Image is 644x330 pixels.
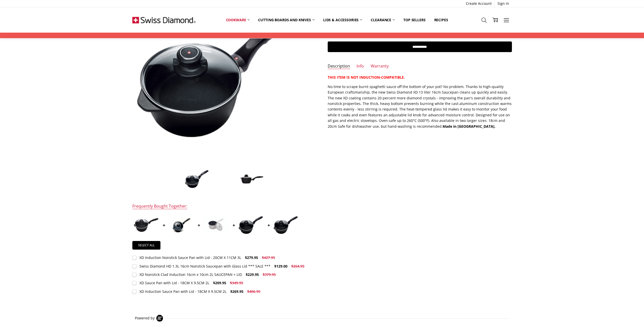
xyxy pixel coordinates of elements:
[366,14,399,26] a: Clearance
[168,216,194,234] img: Swiss Diamond HD 1.3L 16cm Nonstick Saucepan with Glass Lid *** SALE ***
[371,63,389,69] a: Warranty
[274,264,287,269] span: $129.00
[184,169,210,189] img: XD Nonstick Sauce Pan with Lid - 16CM X 8CM 1.3L
[238,216,263,234] img: XD Sauce Pan with Lid - 18CM X 9.5CM 2L
[139,264,271,269] div: Swiss Diamond HD 1.3L 16cm Nonstick Saucepan with Glass Lid *** SALE ***
[239,174,264,184] img: XD Nonstick Sauce Pan with Lid - 16CM X 8CM 1.3L
[230,289,243,294] span: $269.95
[203,217,228,234] img: XD Nonstick Clad Induction 16cm x 10cm 2L SAUCEPAN + LID
[357,63,364,69] a: Info
[328,84,512,129] p: No time to scrape burnt spaghetti sauce off the bottom of your pot? No problem. Thanks to high-qu...
[247,289,260,294] span: $406.95
[132,204,187,209] div: Frequently Bought Together:
[443,124,495,129] strong: Made in [GEOGRAPHIC_DATA].
[213,280,226,285] span: $209.95
[246,272,259,277] span: $229.95
[222,14,254,26] a: Cookware
[133,218,159,232] img: XD Induction Nonstick Sauce Pan with Lid - 20CM X 11CM 3L
[139,280,209,285] div: XD Sauce Pan with Lid - 18CM X 9.5CM 2L
[291,264,304,269] span: $264.95
[230,280,243,285] span: $349.95
[263,272,276,277] span: $379.95
[262,255,275,260] span: $427.95
[319,14,366,26] a: Lids & Accessories
[139,255,241,260] div: XD Induction Nonstick Sauce Pan with Lid - 20CM X 11CM 3L
[328,63,350,69] a: Description
[328,75,405,80] strong: THIS ITEM IS NOT INDUCTION-COMPATIBLE.
[132,241,161,250] a: Select all
[273,216,298,234] img: XD Induction Sauce Pan with Lid - 18CM X 9.5CM 2L
[139,289,226,294] div: XD Induction Sauce Pan with Lid - 18CM X 9.5CM 2L
[132,7,196,33] img: Free Shipping On Every Order
[139,272,242,277] div: XD Nonstick Clad Induction 16cm x 10cm 2L SAUCEPAN + LID
[430,14,452,26] a: Recipes
[135,316,155,320] span: Powered by
[254,14,319,26] a: Cutting boards and knives
[399,14,430,26] a: Top Sellers
[245,255,258,260] span: $279.95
